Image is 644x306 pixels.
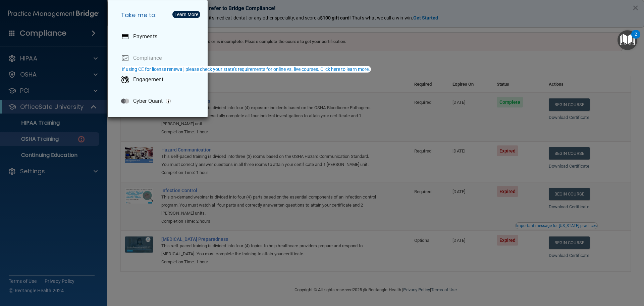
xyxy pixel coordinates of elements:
p: Engagement [133,76,163,83]
a: Cyber Quant [116,92,202,111]
h5: Take me to: [116,6,202,25]
p: Cyber Quant [133,98,163,104]
button: If using CE for license renewal, please check your state's requirements for online vs. live cours... [121,66,371,73]
a: Engagement [116,70,202,89]
a: Compliance [116,49,202,68]
p: Payments [133,33,157,40]
a: Payments [116,27,202,46]
div: Learn More [174,12,198,17]
div: If using CE for license renewal, please check your state's requirements for online vs. live cours... [122,67,370,72]
button: Learn More [172,11,200,18]
div: 2 [635,34,637,43]
button: Open Resource Center, 2 new notifications [618,30,637,50]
